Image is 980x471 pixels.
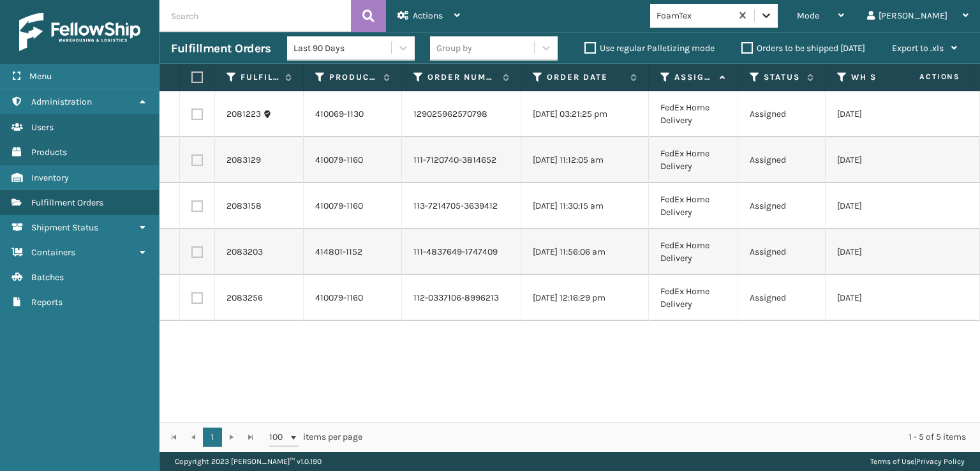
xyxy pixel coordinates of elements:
[916,457,965,466] a: Privacy Policy
[226,154,261,167] a: 2083129
[315,108,364,119] a: 410069-1130
[892,43,944,54] span: Export to .xls
[584,43,715,54] label: Use regular Palletizing mode
[31,197,103,208] span: Fulfillment Orders
[402,91,521,137] td: 129025962570798
[738,91,826,137] td: Assigned
[329,71,377,83] label: Product SKU
[31,122,54,133] span: Users
[315,200,363,211] a: 410079-1160
[826,183,953,229] td: [DATE]
[851,71,928,83] label: WH Ship By Date
[674,71,713,83] label: Assigned Carrier Service
[226,108,261,121] a: 2081223
[203,428,222,447] a: 1
[315,246,362,257] a: 414801-1152
[175,452,322,471] p: Copyright 2023 [PERSON_NAME]™ v 1.0.190
[879,66,968,87] span: Actions
[31,297,63,308] span: Reports
[826,91,953,137] td: [DATE]
[226,200,262,213] a: 2083158
[547,71,624,83] label: Order Date
[826,229,953,275] td: [DATE]
[436,41,472,55] div: Group by
[241,71,279,83] label: Fulfillment Order Id
[738,275,826,321] td: Assigned
[870,457,914,466] a: Terms of Use
[649,183,738,229] td: FedEx Home Delivery
[31,247,75,258] span: Containers
[19,13,140,51] img: logo
[269,431,288,444] span: 100
[764,71,801,83] label: Status
[413,10,443,21] span: Actions
[521,137,649,183] td: [DATE] 11:12:05 am
[649,137,738,183] td: FedEx Home Delivery
[521,183,649,229] td: [DATE] 11:30:15 am
[226,292,263,304] a: 2083256
[649,229,738,275] td: FedEx Home Delivery
[315,292,363,303] a: 410079-1160
[826,275,953,321] td: [DATE]
[741,43,865,54] label: Orders to be shipped [DATE]
[649,91,738,137] td: FedEx Home Delivery
[402,183,521,229] td: 113-7214705-3639412
[31,272,64,283] span: Batches
[738,229,826,275] td: Assigned
[402,229,521,275] td: 111-4837649-1747409
[315,154,363,165] a: 410079-1160
[226,246,263,258] a: 2083203
[797,10,819,21] span: Mode
[31,172,69,183] span: Inventory
[521,229,649,275] td: [DATE] 11:56:06 am
[402,275,521,321] td: 112-0337106-8996213
[870,452,965,471] div: |
[738,183,826,229] td: Assigned
[29,71,52,82] span: Menu
[269,428,362,447] span: items per page
[31,147,67,158] span: Products
[649,275,738,321] td: FedEx Home Delivery
[521,275,649,321] td: [DATE] 12:16:29 pm
[171,41,271,56] h3: Fulfillment Orders
[521,91,649,137] td: [DATE] 03:21:25 pm
[657,9,732,22] div: FoamTex
[31,222,98,233] span: Shipment Status
[402,137,521,183] td: 111-7120740-3814652
[738,137,826,183] td: Assigned
[380,431,966,444] div: 1 - 5 of 5 items
[293,41,392,55] div: Last 90 Days
[826,137,953,183] td: [DATE]
[31,96,92,107] span: Administration
[427,71,496,83] label: Order Number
